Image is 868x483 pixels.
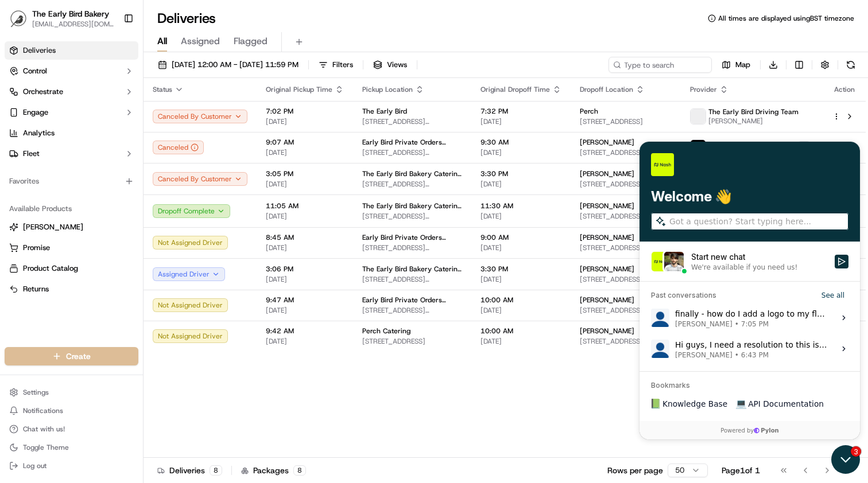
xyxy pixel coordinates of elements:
[23,87,63,97] span: Orchestrate
[5,103,138,122] button: Engage
[362,295,462,305] span: Early Bird Private Orders (September)
[23,128,55,138] span: Analytics
[23,443,69,452] span: Toggle Theme
[580,117,672,126] span: [STREET_ADDRESS]
[266,117,344,126] span: [DATE]
[480,212,561,221] span: [DATE]
[580,107,598,116] span: Perch
[580,201,634,211] span: [PERSON_NAME]
[5,124,138,142] a: Analytics
[23,243,50,253] span: Promise
[580,85,633,94] span: Dropoff Location
[266,85,332,94] span: Original Pickup Time
[32,8,109,20] span: The Early Bird Bakery
[157,34,167,48] span: All
[266,233,344,242] span: 8:45 AM
[153,172,247,186] button: Canceled By Customer
[23,66,47,76] span: Control
[313,57,358,73] button: Filters
[362,169,462,178] span: The Early Bird Bakery Catering (PO Store)
[580,326,634,336] span: [PERSON_NAME]
[266,212,344,221] span: [DATE]
[23,284,49,294] span: Returns
[480,337,561,346] span: [DATE]
[797,141,811,154] button: +2
[580,295,634,305] span: [PERSON_NAME]
[266,201,344,211] span: 11:05 AM
[607,465,663,476] p: Rows per page
[580,264,634,274] span: [PERSON_NAME]
[580,169,634,178] span: [PERSON_NAME]
[362,306,462,315] span: [STREET_ADDRESS][PERSON_NAME]
[5,421,138,437] button: Chat with us!
[362,107,407,116] span: The Early Bird
[5,280,138,298] button: Returns
[718,14,854,23] span: All times are displayed using BST timezone
[480,264,561,274] span: 3:30 PM
[609,57,712,73] input: Type to search
[362,275,462,284] span: [STREET_ADDRESS][PERSON_NAME]
[690,85,717,94] span: Provider
[480,243,561,252] span: [DATE]
[172,60,299,70] span: [DATE] 12:00 AM - [DATE] 11:59 PM
[480,275,561,284] span: [DATE]
[266,295,344,305] span: 9:47 AM
[153,267,225,281] button: Assigned Driver
[5,145,138,163] button: Fleet
[362,180,462,189] span: [STREET_ADDRESS][PERSON_NAME]
[5,218,138,236] button: [PERSON_NAME]
[640,142,860,439] iframe: Customer support window
[5,347,138,365] button: Create
[735,60,750,70] span: Map
[362,243,462,252] span: [STREET_ADDRESS][PERSON_NAME]
[480,138,561,147] span: 9:30 AM
[362,326,410,336] span: Perch Catering
[362,85,413,94] span: Pickup Location
[32,20,114,29] button: [EMAIL_ADDRESS][DOMAIN_NAME]
[691,140,706,155] img: uber-new-logo.jpeg
[722,465,760,476] div: Page 1 of 1
[293,465,306,476] div: 8
[9,243,134,253] a: Promise
[153,85,172,94] span: Status
[5,200,138,218] div: Available Products
[480,107,561,116] span: 7:32 PM
[580,180,672,189] span: [STREET_ADDRESS]
[210,465,222,476] div: 8
[580,233,634,242] span: [PERSON_NAME]
[266,243,344,252] span: [DATE]
[181,34,220,48] span: Assigned
[266,264,344,274] span: 3:06 PM
[266,169,344,178] span: 3:05 PM
[23,406,63,415] span: Notifications
[332,60,353,70] span: Filters
[5,172,138,190] div: Favorites
[266,148,344,157] span: [DATE]
[157,9,216,28] h1: Deliveries
[362,233,462,242] span: Early Bird Private Orders (September)
[266,107,344,116] span: 7:02 PM
[5,41,138,60] a: Deliveries
[23,388,49,397] span: Settings
[5,5,119,32] button: The Early Bird BakeryThe Early Bird Bakery[EMAIL_ADDRESS][DOMAIN_NAME]
[580,212,672,221] span: [STREET_ADDRESS]
[480,117,561,126] span: [DATE]
[480,306,561,315] span: [DATE]
[580,243,672,252] span: [STREET_ADDRESS][PERSON_NAME]
[266,138,344,147] span: 9:07 AM
[241,465,306,476] div: Packages
[580,337,672,346] span: [STREET_ADDRESS][PERSON_NAME]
